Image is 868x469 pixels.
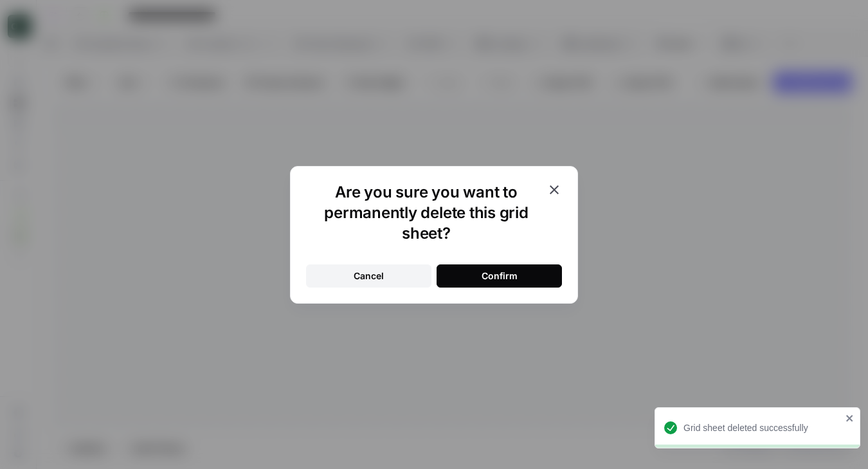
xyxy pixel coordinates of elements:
[482,270,518,282] div: Confirm
[306,182,547,244] h1: Are you sure you want to permanently delete this grid sheet?
[683,421,842,434] div: Grid sheet deleted successfully
[437,264,562,288] button: Confirm
[354,270,384,282] div: Cancel
[845,413,854,423] button: close
[306,264,431,288] button: Cancel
